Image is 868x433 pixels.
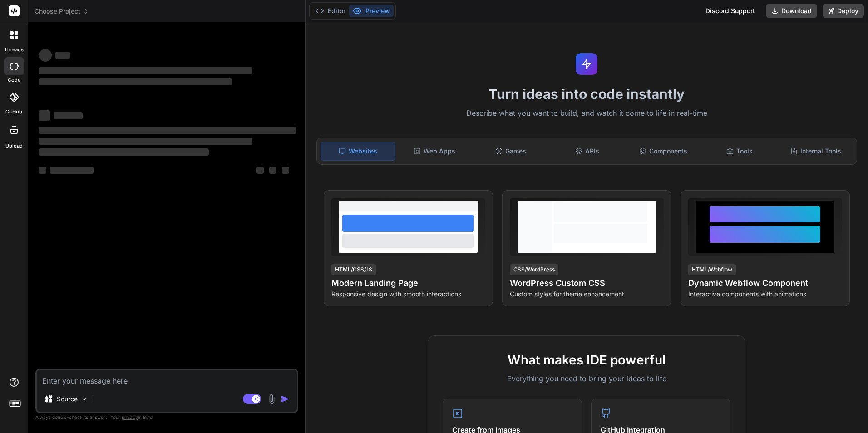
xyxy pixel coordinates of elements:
[311,108,863,119] p: Describe what you want to build, and watch it come to life in real-time
[779,142,853,161] div: Internal Tools
[5,142,23,150] label: Upload
[688,264,736,275] div: HTML/Webflow
[311,86,863,102] h1: Turn ideas into code instantly
[39,127,296,134] span: ‌
[688,277,842,290] h4: Dynamic Webflow Component
[256,167,264,174] span: ‌
[266,394,277,404] img: attachment
[510,277,664,290] h4: WordPress Custom CSS
[50,167,94,174] span: ‌
[39,67,252,74] span: ‌
[766,4,817,18] button: Download
[688,290,842,299] p: Interactive components with animations
[550,142,624,161] div: APIs
[80,395,88,403] img: Pick Models
[8,76,20,84] label: code
[331,277,485,290] h4: Modern Landing Page
[626,142,700,161] div: Components
[35,413,298,422] p: Always double-check its answers. Your in Bind
[55,52,70,59] span: ‌
[397,142,472,161] div: Web Apps
[510,290,664,299] p: Custom styles for theme enhancement
[700,4,760,18] div: Discord Support
[5,108,22,116] label: GitHub
[331,290,485,299] p: Responsive design with smooth interactions
[331,264,376,275] div: HTML/CSS/JS
[35,7,89,16] span: Choose Project
[57,394,78,403] p: Source
[823,4,864,18] button: Deploy
[473,142,548,161] div: Games
[321,142,396,161] div: Websites
[311,5,349,17] button: Editor
[443,373,730,384] p: Everything you need to bring your ideas to life
[281,394,290,403] img: icon
[282,167,289,174] span: ‌
[269,167,276,174] span: ‌
[510,264,558,275] div: CSS/WordPress
[54,112,83,119] span: ‌
[39,49,52,62] span: ‌
[702,142,777,161] div: Tools
[39,110,50,121] span: ‌
[349,5,394,17] button: Preview
[39,167,46,174] span: ‌
[39,148,209,156] span: ‌
[443,350,730,369] h2: What makes IDE powerful
[39,138,252,145] span: ‌
[39,78,232,85] span: ‌
[4,46,24,54] label: threads
[122,414,138,420] span: privacy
